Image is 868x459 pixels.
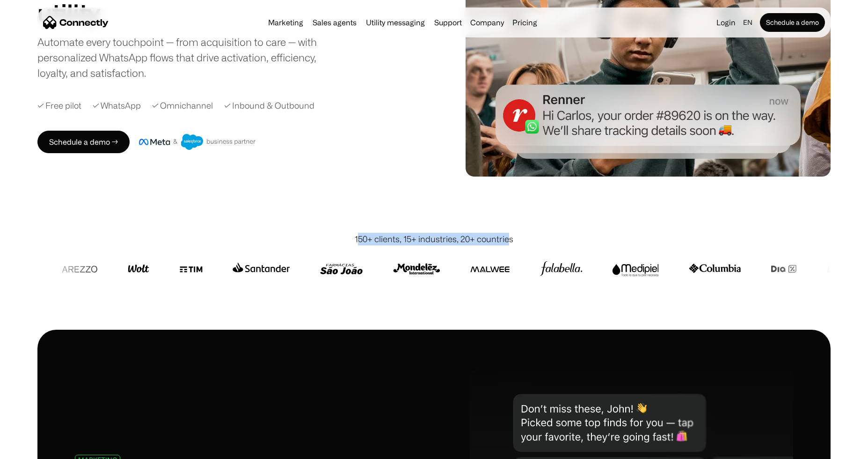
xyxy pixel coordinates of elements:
[37,131,130,153] a: Schedule a demo →
[467,16,507,29] div: Company
[152,99,213,112] div: ✓ Omnichannel
[739,16,758,29] div: en
[509,19,541,26] a: Pricing
[224,99,314,112] div: ✓ Inbound & Outbound
[362,19,429,26] a: Utility messaging
[93,99,141,112] div: ✓ WhatsApp
[19,443,56,456] ul: Language list
[470,16,504,29] div: Company
[713,16,739,29] a: Login
[9,442,56,456] aside: Language selected: English
[264,19,307,26] a: Marketing
[355,233,513,245] div: 150+ clients, 15+ industries, 20+ countries
[139,134,256,150] img: Meta and Salesforce business partner badge.
[760,13,825,32] a: Schedule a demo
[743,16,752,29] div: en
[309,19,360,26] a: Sales agents
[37,99,81,112] div: ✓ Free pilot
[37,34,332,81] div: Automate every touchpoint — from acquisition to care — with personalized WhatsApp flows that driv...
[430,19,466,26] a: Support
[43,15,109,30] a: home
